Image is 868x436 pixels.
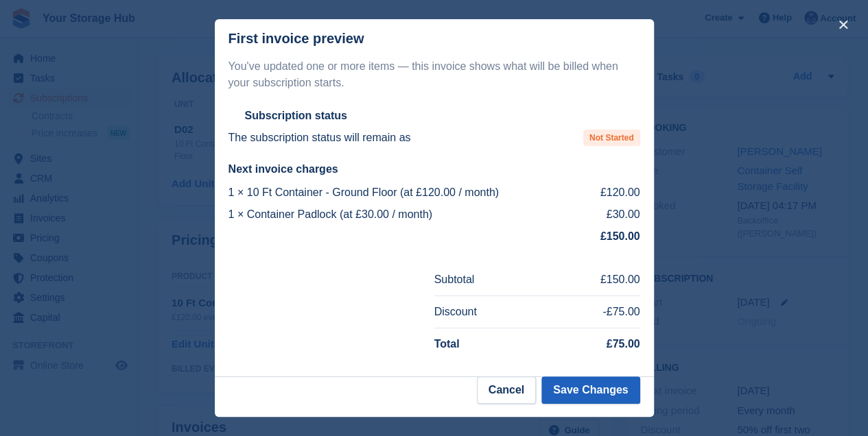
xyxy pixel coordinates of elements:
[228,31,364,47] p: First invoice preview
[583,130,640,146] span: Not Started
[228,130,411,146] p: The subscription status will remain as
[541,376,640,404] button: Save Changes
[600,230,640,242] strong: £150.00
[434,264,541,295] td: Subtotal
[228,58,640,91] p: You've updated one or more items — this invoice shows what will be billed when your subscription ...
[587,182,640,204] td: £120.00
[228,204,587,226] td: 1 × Container Padlock (at £30.00 / month)
[434,296,541,328] td: Discount
[477,376,536,404] button: Cancel
[832,14,854,36] button: close
[228,182,587,204] td: 1 × 10 Ft Container - Ground Floor (at £120.00 / month)
[434,338,460,350] strong: Total
[607,338,640,350] strong: £75.00
[228,162,640,176] h2: Next invoice charges
[245,109,347,123] h2: Subscription status
[541,296,640,328] td: -£75.00
[541,264,640,295] td: £150.00
[587,204,640,226] td: £30.00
